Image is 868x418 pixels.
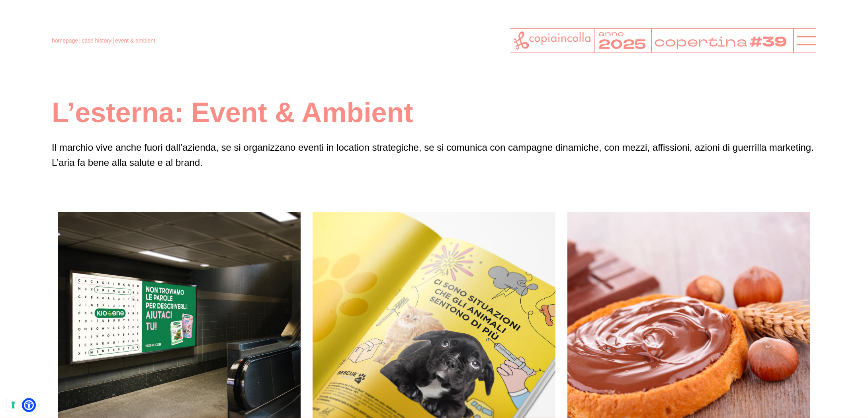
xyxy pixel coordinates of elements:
[52,140,816,171] p: Il marchio vive anche fuori dall’azienda, se si organizzano eventi in location strategiche, se si...
[598,35,647,54] tspan: 2025
[82,37,111,44] a: case history
[6,398,20,412] button: Le tue preferenze relative al consenso per le tecnologie di tracciamento
[598,28,624,39] tspan: anno
[654,33,749,51] tspan: copertina
[24,400,34,410] a: Open Accessibility Menu
[751,33,789,52] tspan: #39
[52,37,78,44] a: homepage
[115,37,155,44] a: event & ambient
[52,95,816,130] h1: L’esterna: Event & Ambient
